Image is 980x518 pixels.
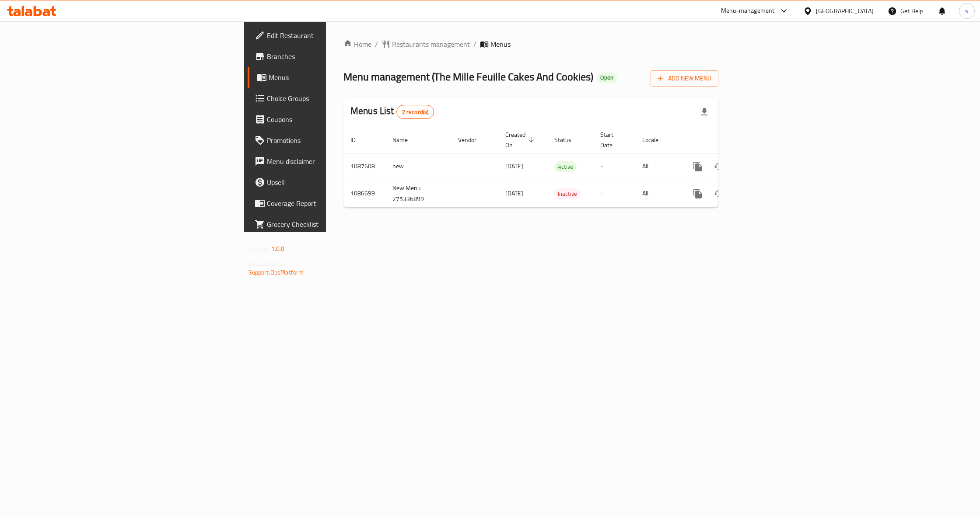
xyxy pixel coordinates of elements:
[267,114,401,125] span: Coupons
[396,105,434,119] div: Total records count
[267,51,401,62] span: Branches
[490,39,511,49] span: Menus
[267,198,401,209] span: Coverage Report
[267,177,401,188] span: Upsell
[248,172,408,193] a: Upsell
[248,88,408,109] a: Choice Groups
[271,243,285,254] span: 1.0.0
[248,130,408,151] a: Promotions
[392,39,470,49] span: Restaurants management
[554,188,581,199] div: Inactive
[600,129,625,150] span: Start Date
[635,180,680,207] td: All
[248,214,408,235] a: Grocery Checklist
[267,219,401,229] span: Grocery Checklist
[687,156,708,177] button: more
[505,188,523,199] span: [DATE]
[708,183,729,204] button: Change Status
[350,135,367,145] span: ID
[554,189,581,199] span: Inactive
[505,129,537,150] span: Created On
[248,46,408,67] a: Branches
[248,258,289,269] span: Get support on:
[965,6,968,16] span: s
[385,180,451,207] td: New Menu 275336899
[343,127,778,208] table: enhanced table
[458,135,488,145] span: Vendor
[248,193,408,214] a: Coverage Report
[635,153,680,180] td: All
[554,135,583,145] span: Status
[248,109,408,130] a: Coupons
[687,183,708,204] button: more
[267,156,401,167] span: Menu disclaimer
[267,93,401,104] span: Choice Groups
[593,153,635,180] td: -
[392,135,419,145] span: Name
[593,180,635,207] td: -
[248,151,408,172] a: Menu disclaimer
[343,39,718,49] nav: breadcrumb
[385,153,451,180] td: new
[343,67,593,87] span: Menu management ( The Mille Feuille Cakes And Cookies )
[267,135,401,146] span: Promotions
[350,104,434,119] h2: Menus List
[269,72,401,83] span: Menus
[597,74,617,81] span: Open
[267,30,401,41] span: Edit Restaurant
[397,108,434,116] span: 2 record(s)
[248,243,270,254] span: Version:
[381,39,470,49] a: Restaurants management
[248,267,304,278] a: Support.OpsPlatform
[721,6,775,16] div: Menu-management
[680,127,778,153] th: Actions
[651,70,718,87] button: Add New Menu
[554,162,577,172] span: Active
[248,67,408,88] a: Menus
[248,25,408,46] a: Edit Restaurant
[658,73,711,84] span: Add New Menu
[597,73,617,83] div: Open
[473,39,476,49] li: /
[816,6,874,16] div: [GEOGRAPHIC_DATA]
[505,160,523,172] span: [DATE]
[694,101,715,122] div: Export file
[642,135,670,145] span: Locale
[708,156,729,177] button: Change Status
